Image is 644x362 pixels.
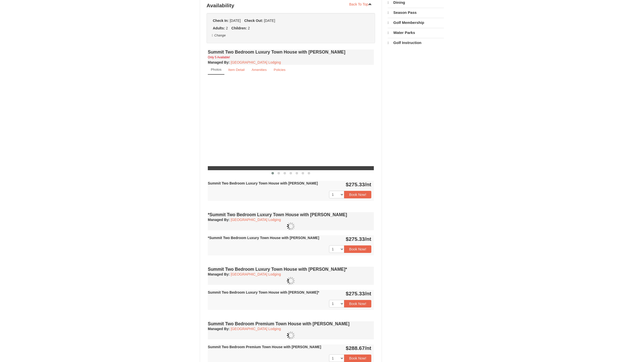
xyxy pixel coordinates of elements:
button: Book Now! [344,245,371,253]
span: Managed By [208,327,228,331]
h4: Summit Two Bedroom Premium Town House with [PERSON_NAME] [208,321,374,326]
strong: Children: [231,26,247,30]
button: Book Now! [344,300,371,307]
a: [GEOGRAPHIC_DATA] Lodging [231,60,281,64]
h4: Summit Two Bedroom Luxury Town House with [PERSON_NAME] [208,50,374,55]
a: [GEOGRAPHIC_DATA] Lodging [231,272,281,276]
button: Change [212,33,226,38]
strong: Adults: [213,26,225,30]
strong: : [208,272,230,276]
h4: *Summit Two Bedroom Luxury Town House with [PERSON_NAME] [208,212,374,217]
span: [DATE] [230,19,241,23]
strong: Check In: [213,19,229,23]
strong: : [208,327,230,331]
strong: Check Out: [244,19,263,23]
a: Golf Instruction [388,38,444,48]
strong: $275.33 [346,291,371,296]
span: [DATE] [264,19,275,23]
strong: $275.33 [346,236,371,242]
span: /nt [365,236,371,242]
img: wait.gif [287,222,295,230]
a: [GEOGRAPHIC_DATA] Lodging [231,327,281,331]
h3: Availability [207,1,375,11]
span: 2 [248,26,250,30]
span: 2 [226,26,228,30]
strong: $288.67 [346,345,371,351]
h4: Summit Two Bedroom Luxury Town House with [PERSON_NAME]* [208,267,374,272]
small: Item Detail [228,68,245,72]
span: Managed By [208,218,228,222]
a: Golf Membership [388,18,444,27]
span: /nt [365,291,371,296]
a: Back To Top [346,1,375,8]
a: Water Parks [388,28,444,37]
small: Photos [211,68,221,71]
strong: : [208,218,230,222]
img: wait.gif [287,331,295,339]
strong: Summit Two Bedroom Premium Town House with [PERSON_NAME] [208,345,321,349]
small: Only 5 Available! [208,56,230,59]
a: [GEOGRAPHIC_DATA] Lodging [231,218,281,222]
button: Book Now! [344,354,371,362]
a: Item Detail [225,65,248,75]
img: wait.gif [287,277,295,285]
small: Policies [274,68,286,72]
span: /nt [365,182,371,187]
strong: Summit Two Bedroom Luxury Town House with [PERSON_NAME]* [208,290,319,294]
span: Managed By [208,272,228,276]
a: Season Pass [388,8,444,17]
strong: : [208,60,230,64]
span: /nt [365,345,371,351]
small: Amenities [252,68,267,72]
strong: Summit Two Bedroom Luxury Town House with [PERSON_NAME] [208,181,318,185]
span: Managed By [208,60,228,64]
a: Amenities [248,65,270,75]
strong: $275.33 [346,182,371,187]
a: Policies [270,65,289,75]
button: Book Now! [344,191,371,198]
a: Photos [208,65,224,75]
strong: *Summit Two Bedroom Luxury Town House with [PERSON_NAME] [208,236,319,240]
